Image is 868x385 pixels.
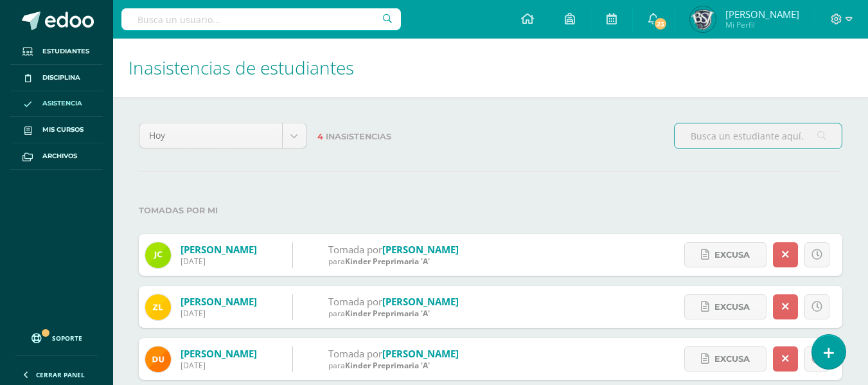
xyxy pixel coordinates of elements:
[10,143,103,170] a: Archivos
[10,117,103,143] a: Mis cursos
[10,91,103,118] a: Asistencia
[42,125,84,135] span: Mis cursos
[15,321,98,352] a: Soporte
[42,46,89,57] span: Estudiantes
[149,123,272,148] span: Hoy
[653,17,668,31] span: 23
[328,347,382,360] span: Tomada por
[52,334,82,343] span: Soporte
[181,295,257,308] a: [PERSON_NAME]
[181,243,257,256] a: [PERSON_NAME]
[690,6,716,32] img: 3fd003597c13ba8f79d60c6ace793a6e.png
[145,242,171,268] img: 92c2fd5922e1c64acac33c7649274c2c.png
[684,346,766,372] a: Excusa
[139,123,306,148] a: Hoy
[684,294,766,319] a: Excusa
[145,346,171,372] img: 5a27d97d7e45eb5b7870a5c093aedd6a.png
[684,242,766,267] a: Excusa
[725,8,799,21] span: [PERSON_NAME]
[326,132,391,141] span: Inasistencias
[145,294,171,320] img: e4fe8388cecf973e1279a79ce0b6f4c5.png
[36,370,85,379] span: Cerrar panel
[317,132,323,141] span: 4
[42,73,80,83] span: Disciplina
[328,256,459,267] div: para
[42,151,77,161] span: Archivos
[725,19,799,30] span: Mi Perfil
[345,360,430,371] span: Kinder Preprimaria 'A'
[382,347,459,360] a: [PERSON_NAME]
[181,360,257,371] div: [DATE]
[345,256,430,267] span: Kinder Preprimaria 'A'
[328,295,382,308] span: Tomada por
[714,295,750,319] span: Excusa
[10,65,103,91] a: Disciplina
[10,39,103,65] a: Estudiantes
[382,243,459,256] a: [PERSON_NAME]
[181,347,257,360] a: [PERSON_NAME]
[121,8,401,30] input: Busca un usuario...
[382,295,459,308] a: [PERSON_NAME]
[714,243,750,267] span: Excusa
[181,256,257,267] div: [DATE]
[345,308,430,319] span: Kinder Preprimaria 'A'
[328,243,382,256] span: Tomada por
[139,197,842,224] label: Tomadas por mi
[181,308,257,319] div: [DATE]
[714,347,750,371] span: Excusa
[675,123,842,148] input: Busca un estudiante aquí...
[42,98,82,109] span: Asistencia
[328,308,459,319] div: para
[128,55,354,80] span: Inasistencias de estudiantes
[328,360,459,371] div: para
